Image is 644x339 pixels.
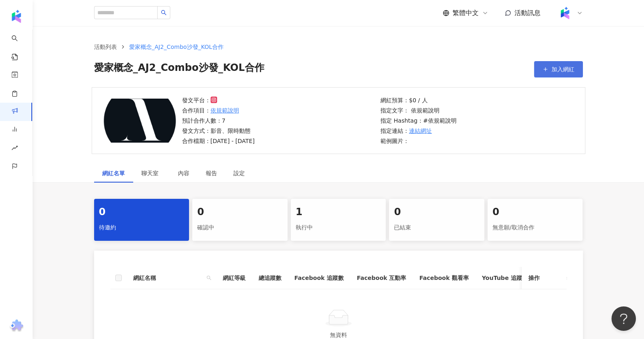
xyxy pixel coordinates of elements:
[133,273,203,282] span: 網紅名稱
[233,169,245,178] div: 設定
[453,9,479,18] span: 繁體中文
[492,205,578,219] div: 0
[296,205,381,219] div: 1
[611,306,636,331] iframe: Help Scout Beacon - Open
[197,221,283,235] div: 確認中
[413,267,475,289] th: Facebook 觀看率
[475,267,534,289] th: YouTube 追蹤數
[11,140,18,158] span: rise
[211,106,239,115] a: 依規範說明
[205,272,213,284] span: search
[288,267,350,289] th: Facebook 追蹤數
[380,96,456,105] p: 網紅預算：$0 / 人
[100,99,180,143] img: 依規範說明
[197,205,283,219] div: 0
[102,169,125,178] div: 網紅名單
[423,116,457,125] p: #依規範說明
[207,275,211,280] span: search
[178,169,189,178] div: 內容
[394,221,479,235] div: 已結束
[161,10,167,15] span: search
[409,126,432,135] a: 連結網址
[182,136,255,145] p: 合作檔期：[DATE] - [DATE]
[129,44,224,50] span: 愛家概念_AJ2_Combo沙發_KOL合作
[534,61,583,77] button: 加入網紅
[99,205,185,219] div: 0
[206,169,217,178] div: 報告
[10,10,23,23] img: logo icon
[380,136,456,145] p: 範例圖片：
[182,106,255,115] p: 合作項目：
[141,170,162,176] span: 聊天室
[492,221,578,235] div: 無意願/取消合作
[11,29,28,61] a: search
[94,61,264,77] span: 愛家概念_AJ2_Combo沙發_KOL合作
[380,116,456,125] p: 指定 Hashtag：
[380,126,456,135] p: 指定連結：
[92,42,119,51] a: 活動列表
[394,205,479,219] div: 0
[552,66,574,73] span: 加入網紅
[380,106,456,115] p: 指定文字： 依規範說明
[216,267,252,289] th: 網紅等級
[99,221,185,235] div: 待邀約
[9,319,24,332] img: chrome extension
[182,96,255,105] p: 發文平台：
[182,116,255,125] p: 預計合作人數：7
[350,267,413,289] th: Facebook 互動率
[514,9,541,17] span: 活動訊息
[296,221,381,235] div: 執行中
[182,126,255,135] p: 發文方式：影音、限時動態
[522,267,567,289] th: 操作
[252,267,288,289] th: 總追蹤數
[557,5,573,21] img: Kolr%20app%20icon%20%281%29.png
